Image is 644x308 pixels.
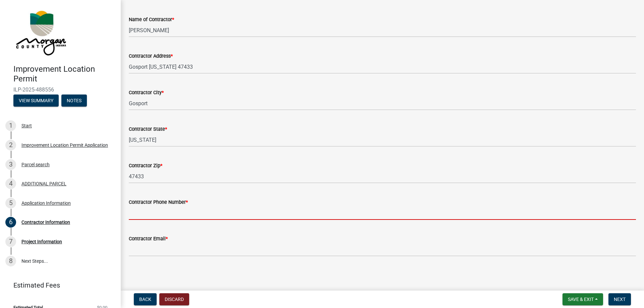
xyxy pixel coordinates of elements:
[5,178,16,189] div: 4
[129,237,168,241] label: Contractor Email
[568,297,594,302] span: Save & Exit
[139,297,151,302] span: Back
[21,162,50,167] div: Parcel search
[5,279,110,292] a: Estimated Fees
[21,181,66,186] div: ADDITIONAL PARCEL
[562,293,603,305] button: Save & Exit
[13,98,59,104] wm-modal-confirm: Summary
[608,293,631,305] button: Next
[134,293,157,305] button: Back
[129,127,167,132] label: Contractor State
[21,143,108,147] div: Improvement Location Permit Application
[5,120,16,131] div: 1
[13,86,107,93] span: ILP-2025-488556
[21,201,71,205] div: Application Information
[159,293,189,305] button: Discard
[13,95,59,107] button: View Summary
[129,90,164,95] label: Contractor City
[5,236,16,247] div: 7
[5,159,16,170] div: 3
[129,17,174,22] label: Name of Contractor
[129,200,188,205] label: Contractor Phone Number
[61,95,87,107] button: Notes
[614,297,626,302] span: Next
[21,220,70,225] div: Contractor Information
[5,217,16,228] div: 6
[129,164,162,168] label: Contractor Zip
[21,239,62,244] div: Project Information
[5,256,16,266] div: 8
[61,98,87,104] wm-modal-confirm: Notes
[13,64,115,84] h4: Improvement Location Permit
[5,198,16,208] div: 5
[129,54,173,59] label: Contractor Address
[5,140,16,150] div: 2
[21,123,32,128] div: Start
[13,7,67,57] img: Morgan County, Indiana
